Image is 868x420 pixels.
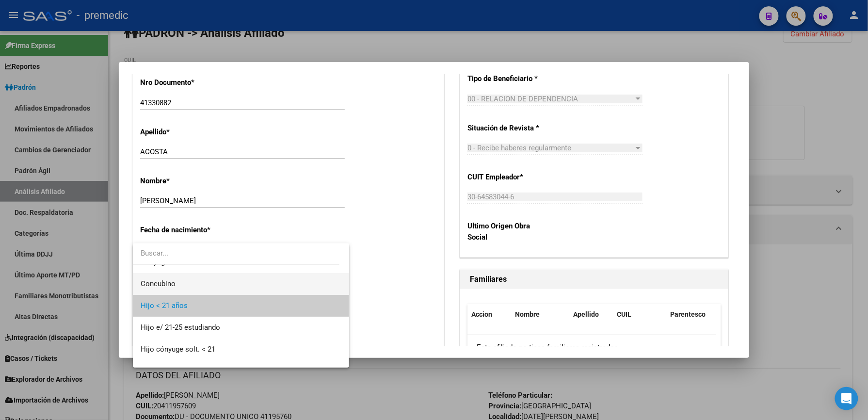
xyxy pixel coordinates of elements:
[141,367,267,375] span: Hijo conyugue solt. e 21-25 estudiando
[141,301,188,310] span: Hijo < 21 años
[141,323,220,332] span: Hijo e/ 21-25 estudiando
[133,242,339,264] input: dropdown search
[141,279,176,288] span: Concubino
[835,387,858,410] div: Open Intercom Messenger
[141,345,215,354] span: Hijo cónyuge solt. < 21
